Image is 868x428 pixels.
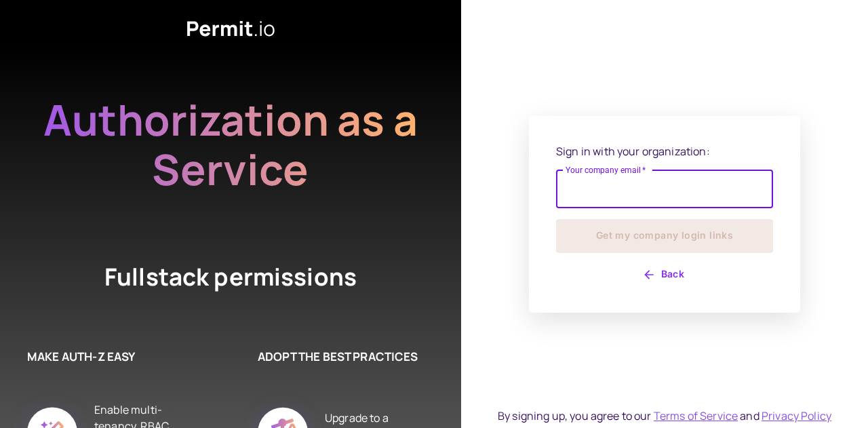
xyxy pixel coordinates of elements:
[654,408,738,423] a: Terms of Service
[54,260,407,294] h4: Fullstack permissions
[556,143,773,159] p: Sign in with your organization:
[566,164,646,176] label: Your company email
[556,219,773,253] button: Get my company login links
[27,348,190,366] h6: MAKE AUTH-Z EASY
[556,264,773,286] button: Back
[762,408,831,423] a: Privacy Policy
[498,408,831,424] div: By signing up, you agree to our and
[258,348,420,366] h6: ADOPT THE BEST PRACTICES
